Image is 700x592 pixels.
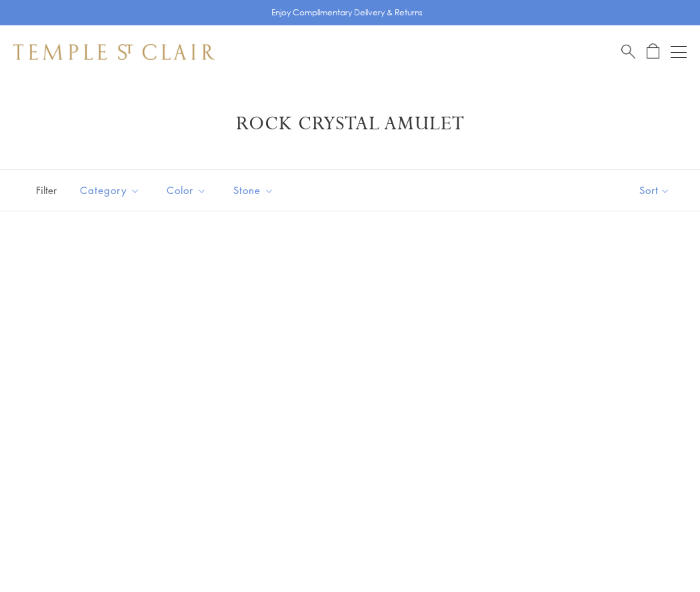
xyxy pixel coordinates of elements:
[160,182,217,199] span: Color
[223,175,284,205] button: Stone
[621,43,635,60] a: Search
[33,112,667,136] h1: Rock Crystal Amulet
[271,6,423,19] p: Enjoy Complimentary Delivery & Returns
[671,44,687,60] button: Open navigation
[13,44,215,60] img: Temple St. Clair
[227,182,284,199] span: Stone
[157,175,217,205] button: Color
[70,175,150,205] button: Category
[73,182,150,199] span: Category
[609,170,700,211] button: Show sort by
[647,43,659,60] a: Open Shopping Bag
